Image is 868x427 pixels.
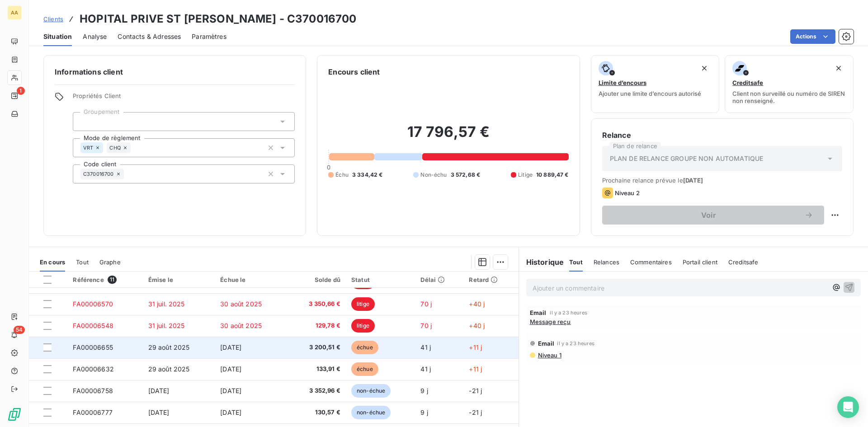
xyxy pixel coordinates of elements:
[420,343,431,351] span: 41 j
[83,145,93,150] span: VRT
[83,171,114,177] span: C370016700
[73,408,113,416] span: FA00006777
[420,276,458,283] div: Délai
[790,29,835,44] button: Actions
[220,343,241,351] span: [DATE]
[602,130,842,141] h6: Relance
[550,310,587,315] span: il y a 23 heures
[108,276,117,284] span: 11
[420,171,447,179] span: Non-échu
[73,365,114,373] span: FA00006632
[569,258,583,266] span: Tout
[292,321,340,330] span: 129,78 €
[83,32,107,41] span: Analyse
[292,408,340,417] span: 130,57 €
[351,406,391,419] span: non-échue
[530,309,547,316] span: Email
[599,79,646,86] span: Limite d’encours
[352,171,383,179] span: 3 334,42 €
[732,79,763,86] span: Creditsafe
[192,32,226,41] span: Paramètres
[602,206,824,225] button: Voir
[292,386,340,395] span: 3 352,96 €
[557,341,594,346] span: il y a 23 heures
[420,387,428,394] span: 9 j
[538,340,555,347] span: Email
[594,258,619,266] span: Relances
[351,297,375,311] span: litige
[220,300,262,308] span: 30 août 2025
[73,387,113,394] span: FA00006758
[537,352,561,359] span: Niveau 1
[328,123,568,150] h2: 17 796,57 €
[17,87,25,95] span: 1
[420,408,428,416] span: 9 j
[76,258,89,266] span: Tout
[43,32,72,41] span: Situation
[351,341,378,354] span: échue
[351,319,375,333] span: litige
[602,177,842,184] span: Prochaine relance prévue le
[148,276,210,283] div: Émise le
[73,343,113,351] span: FA00006655
[420,365,431,373] span: 41 j
[420,300,432,308] span: 70 j
[118,32,181,41] span: Contacts & Adresses
[80,11,356,27] h3: HOPITAL PRIVE ST [PERSON_NAME] - C370016700
[591,55,720,113] button: Limite d’encoursAjouter une limite d’encours autorisé
[469,387,482,394] span: -21 j
[469,343,482,351] span: +11 j
[536,171,569,179] span: 10 889,47 €
[73,322,113,329] span: FA00006548
[292,365,340,374] span: 133,91 €
[351,384,391,398] span: non-échue
[613,211,804,219] span: Voir
[292,276,340,283] div: Solde dû
[220,387,241,394] span: [DATE]
[328,66,380,77] h6: Encours client
[131,144,138,152] input: Ajouter une valeur
[220,365,241,373] span: [DATE]
[40,258,65,266] span: En cours
[80,117,88,126] input: Ajouter une valeur
[335,171,349,179] span: Échu
[7,407,22,422] img: Logo LeanPay
[518,171,533,179] span: Litige
[683,258,717,266] span: Portail client
[124,170,131,178] input: Ajouter une valeur
[469,300,485,308] span: +40 j
[630,258,672,266] span: Commentaires
[292,300,340,309] span: 3 350,66 €
[220,322,262,329] span: 30 août 2025
[73,92,295,105] span: Propriétés Client
[725,55,854,113] button: CreditsafeClient non surveillé ou numéro de SIREN non renseigné.
[469,276,513,283] div: Retard
[43,15,63,23] span: Clients
[420,322,432,329] span: 70 j
[148,387,170,394] span: [DATE]
[837,396,859,418] div: Open Intercom Messenger
[292,343,340,352] span: 3 200,51 €
[451,171,481,179] span: 3 572,68 €
[728,258,759,266] span: Creditsafe
[530,318,571,325] span: Message reçu
[599,90,701,97] span: Ajouter une limite d’encours autorisé
[220,408,241,416] span: [DATE]
[469,322,485,329] span: +40 j
[43,14,63,23] a: Clients
[73,276,137,284] div: Référence
[469,408,482,416] span: -21 j
[14,326,25,334] span: 54
[99,258,121,266] span: Graphe
[148,300,185,308] span: 31 juil. 2025
[351,362,378,376] span: échue
[109,145,120,150] span: CHQ
[148,408,170,416] span: [DATE]
[327,164,330,171] span: 0
[73,300,113,308] span: FA00006570
[55,66,295,77] h6: Informations client
[220,276,282,283] div: Échue le
[7,5,22,20] div: AA
[615,189,640,197] span: Niveau 2
[148,343,190,351] span: 29 août 2025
